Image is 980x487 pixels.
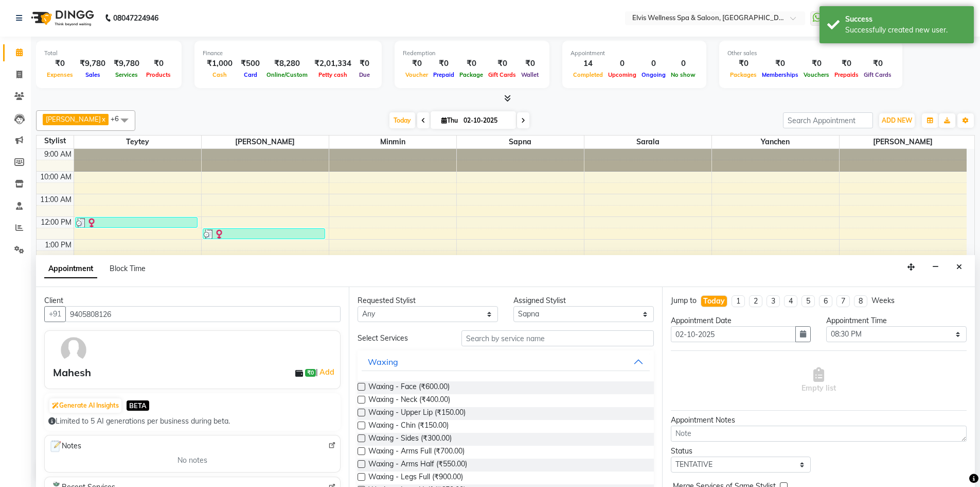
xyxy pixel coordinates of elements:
div: Today [703,296,725,307]
div: ₹0 [727,58,759,70]
li: 6 [819,295,832,307]
span: Services [113,71,140,78]
img: logo [26,4,97,32]
div: ₹0 [44,58,76,70]
div: Status [671,446,811,457]
span: Teytey [74,136,201,148]
div: Finance [203,49,373,58]
div: ₹0 [144,58,173,70]
span: Wallet [519,71,541,78]
span: [PERSON_NAME] [202,136,329,148]
div: ₹0 [403,58,431,70]
span: Vouchers [801,71,832,78]
div: ₹9,780 [110,58,144,70]
div: ₹0 [832,58,861,70]
b: 08047224946 [113,4,158,32]
div: ₹0 [486,58,519,70]
div: ₹2,01,334 [310,58,355,70]
span: Waxing - Sides (₹300.00) [368,433,452,446]
a: Add [318,366,336,378]
span: Waxing - Neck (₹400.00) [368,394,450,407]
span: Notes [49,440,81,453]
li: 3 [767,295,780,307]
span: ₹0 [305,369,316,377]
div: 10:00 AM [38,172,74,182]
input: yyyy-mm-dd [671,326,796,342]
li: 7 [836,295,850,307]
div: ₹1,000 [203,58,237,70]
span: Sarala [584,136,711,148]
li: 2 [749,295,762,307]
span: Upcoming [605,71,639,78]
div: Assigned Stylist [513,295,654,306]
span: BETA [127,400,149,410]
a: x [101,115,105,123]
button: ADD NEW [879,113,915,128]
span: Petty cash [316,71,350,78]
div: Varuna, TK01, 12:00 PM-12:30 PM, L’Oréal / Kérastase Wash - Hair Wash & BlastDry [76,217,198,227]
div: Appointment [571,49,698,58]
div: Select Services [350,333,454,344]
div: Appointment Notes [671,415,967,426]
span: Waxing - Upper Lip (₹150.00) [368,407,466,420]
span: | [316,366,336,378]
div: ₹0 [759,58,801,70]
div: Client [44,295,341,306]
span: +6 [111,114,127,123]
div: Requested Stylist [358,295,498,306]
li: 5 [801,295,815,307]
span: Gift Cards [861,71,894,78]
div: 0 [605,58,639,70]
div: ₹9,780 [76,58,110,70]
span: [PERSON_NAME] [46,115,101,123]
span: Online/Custom [264,71,310,78]
span: Package [457,71,486,78]
span: No notes [177,455,207,466]
div: Waxing [368,356,398,368]
span: Sales [83,71,103,78]
span: Completed [571,71,605,78]
span: Ongoing [639,71,668,78]
span: Due [357,71,372,78]
div: 14 [571,58,605,70]
span: Waxing - Chin (₹150.00) [368,420,449,433]
span: [PERSON_NAME] [840,136,967,148]
li: 4 [784,295,797,307]
span: Block Time [110,264,146,273]
span: Today [389,112,415,128]
input: Search by service name [461,330,654,346]
span: Products [144,71,173,78]
div: Jump to [671,295,697,306]
div: Appointment Time [826,315,967,326]
span: Thu [439,116,460,124]
span: ADD NEW [882,116,912,124]
span: Voucher [403,71,431,78]
div: ₹0 [861,58,894,70]
img: avatar [59,335,88,365]
span: Waxing - Arms Full (₹700.00) [368,446,465,459]
button: Waxing [362,352,649,371]
div: 9:00 AM [42,149,74,160]
span: Card [241,71,260,78]
span: Memberships [759,71,801,78]
div: ₹0 [519,58,541,70]
div: ₹0 [355,58,373,70]
div: ₹0 [431,58,457,70]
span: Cash [210,71,229,78]
span: Gift Cards [486,71,519,78]
li: 8 [854,295,867,307]
div: Limited to 5 AI generations per business during beta. [48,416,336,427]
div: Mahesh [53,365,91,380]
div: Stylist [37,136,74,146]
span: Empty list [801,367,836,394]
div: 1:00 PM [43,240,74,250]
div: ₹500 [237,58,264,70]
input: Search Appointment [783,112,873,128]
div: Weeks [871,295,895,306]
span: Expenses [44,71,76,78]
div: Other sales [727,49,894,58]
div: 0 [668,58,698,70]
div: Total [44,49,173,58]
button: Generate AI Insights [49,398,121,413]
span: Packages [727,71,759,78]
